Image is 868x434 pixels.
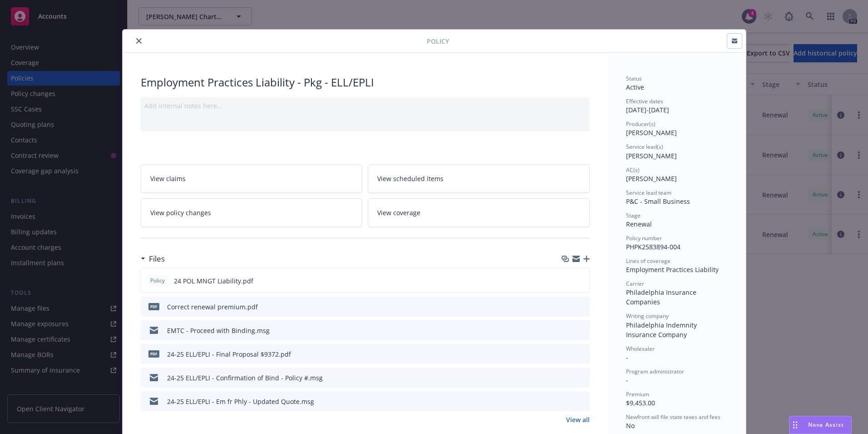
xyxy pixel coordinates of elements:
[626,212,641,219] span: Stage
[563,326,571,335] button: download file
[577,276,586,286] button: preview file
[626,321,699,339] span: Philadelphia Indemnity Insurance Company
[626,421,635,430] span: No
[368,198,590,227] a: View coverage
[167,302,258,312] div: Correct renewal premium.pdf
[789,416,801,434] div: Drag to move
[789,416,852,434] button: Nova Assist
[563,397,571,406] button: download file
[141,164,363,193] a: View claims
[626,151,677,160] span: [PERSON_NAME]
[626,197,690,206] span: P&C - Small Business
[563,373,571,383] button: download file
[578,373,586,383] button: preview file
[148,303,159,310] span: pdf
[578,397,586,406] button: preview file
[148,350,159,357] span: pdf
[377,174,444,183] span: View scheduled items
[626,220,652,228] span: Renewal
[167,373,323,383] div: 24-25 ELL/EPLI - Confirmation of Bind - Policy #.msg
[563,276,570,286] button: download file
[133,35,144,46] button: close
[626,312,669,320] span: Writing company
[368,164,590,193] a: View scheduled items
[141,253,165,265] div: Files
[626,345,655,353] span: Wholesaler
[626,257,671,265] span: Lines of coverage
[626,189,671,197] span: Service lead team
[150,208,211,217] span: View policy changes
[626,120,656,128] span: Producer(s)
[149,253,165,265] h3: Files
[626,143,663,151] span: Service lead(s)
[626,288,698,306] span: Philadelphia Insurance Companies
[626,97,728,115] div: [DATE] - [DATE]
[626,413,720,421] span: Newfront will file state taxes and fees
[578,326,586,335] button: preview file
[174,276,253,286] span: 24 POL MNGT Liability.pdf
[626,265,719,274] span: Employment Practices Liability
[626,234,662,242] span: Policy number
[563,349,571,359] button: download file
[427,36,449,46] span: Policy
[626,353,628,362] span: -
[578,302,586,312] button: preview file
[626,174,677,183] span: [PERSON_NAME]
[626,242,681,251] span: PHPK2583894-004
[626,280,644,288] span: Carrier
[626,97,663,105] span: Effective dates
[141,75,590,90] div: Employment Practices Liability - Pkg - ELL/EPLI
[626,368,684,375] span: Program administrator
[626,399,655,407] span: $9,453.00
[563,302,571,312] button: download file
[626,128,677,137] span: [PERSON_NAME]
[150,174,186,183] span: View claims
[626,376,628,384] span: -
[626,390,649,398] span: Premium
[566,415,590,424] a: View all
[148,277,167,285] span: Policy
[167,326,270,335] div: EMTC - Proceed with Binding.msg
[141,198,363,227] a: View policy changes
[626,166,640,174] span: AC(s)
[144,101,586,111] div: Add internal notes here...
[626,75,642,82] span: Status
[578,349,586,359] button: preview file
[808,421,844,429] span: Nova Assist
[167,397,314,406] div: 24-25 ELL/EPLI - Em fr Phly - Updated Quote.msg
[377,208,420,217] span: View coverage
[626,83,644,91] span: Active
[167,349,291,359] div: 24-25 ELL/EPLI - Final Proposal $9372.pdf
